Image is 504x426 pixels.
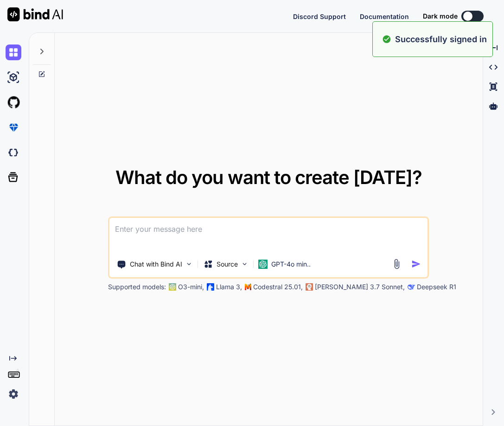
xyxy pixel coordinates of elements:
[207,283,214,291] img: Llama2
[7,7,63,21] img: Bind AI
[408,283,415,291] img: claude
[169,283,176,291] img: GPT-4
[293,12,346,21] button: Discord Support
[6,70,21,85] img: ai-studio
[185,260,193,268] img: Pick Tools
[395,33,487,45] p: Successfully signed in
[315,282,405,292] p: [PERSON_NAME] 3.7 Sonnet,
[108,282,166,292] p: Supported models:
[6,120,21,135] img: premium
[6,45,21,60] img: chat
[130,260,182,269] p: Chat with Bind AI
[216,282,242,292] p: Llama 3,
[360,13,409,20] span: Documentation
[293,13,346,20] span: Discord Support
[245,284,251,290] img: Mistral-AI
[411,259,421,269] img: icon
[178,282,204,292] p: O3-mini,
[6,145,21,160] img: darkCloudIdeIcon
[258,260,268,269] img: GPT-4o mini
[115,166,422,189] span: What do you want to create [DATE]?
[382,33,391,45] img: alert
[217,260,238,269] p: Source
[271,260,311,269] p: GPT-4o min..
[306,283,313,291] img: claude
[423,12,458,21] span: Dark mode
[6,95,21,110] img: githubLight
[417,282,456,292] p: Deepseek R1
[241,260,249,268] img: Pick Models
[391,259,402,269] img: attachment
[360,12,409,21] button: Documentation
[253,282,303,292] p: Codestral 25.01,
[6,386,21,402] img: settings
